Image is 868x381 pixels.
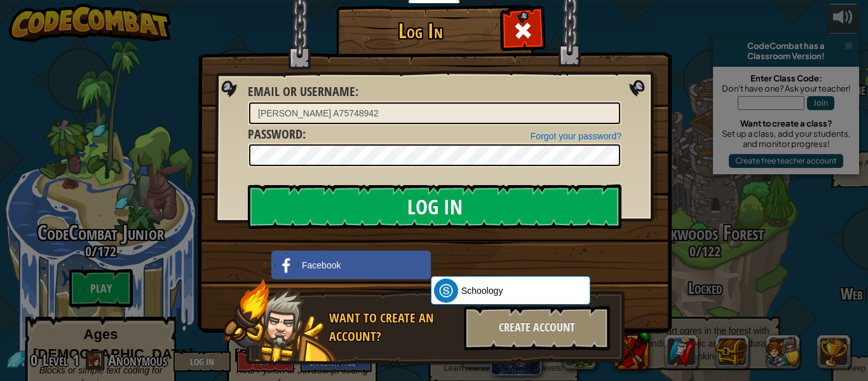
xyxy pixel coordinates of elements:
[434,279,458,303] img: schoology.png
[248,83,355,100] span: Email or Username
[329,309,456,345] div: Want to create an account?
[531,131,621,141] a: Forgot your password?
[339,20,501,42] h1: Log In
[461,284,503,297] span: Schoology
[248,125,306,144] label: :
[248,125,302,142] span: Password
[248,184,621,229] input: Log In
[302,259,341,272] span: Facebook
[248,83,358,101] label: :
[275,253,299,277] img: facebook_small.png
[424,249,554,277] iframe: Sign in with Google Button
[464,306,610,350] div: Create Account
